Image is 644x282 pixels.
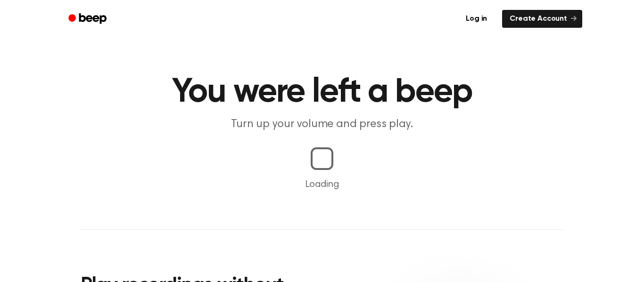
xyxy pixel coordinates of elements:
[502,10,582,28] a: Create Account
[11,177,633,192] p: Loading
[81,75,563,109] h1: You were left a beep
[141,117,503,132] p: Turn up your volume and press play.
[62,10,115,28] a: Beep
[456,8,496,30] a: Log in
